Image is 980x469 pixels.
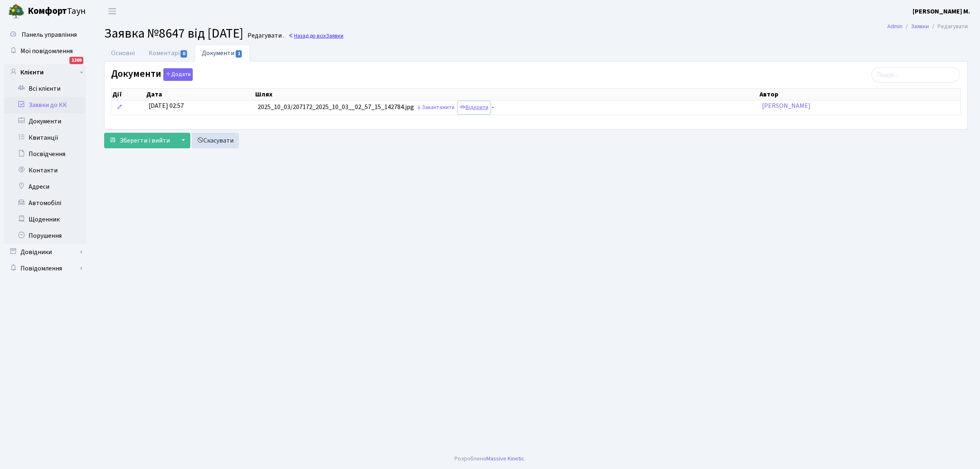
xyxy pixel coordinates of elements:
a: Довідники [4,244,86,260]
a: [PERSON_NAME] М. [913,7,970,16]
span: [DATE] 02:57 [149,101,184,110]
a: Мої повідомлення1269 [4,43,86,59]
th: Шлях [254,89,759,100]
button: Зберегти і вийти [104,133,175,148]
a: Назад до всіхЗаявки [288,32,343,40]
img: logo.png [8,3,24,20]
div: 1269 [69,57,83,64]
a: Порушення [4,228,86,244]
div: Розроблено . [454,454,526,463]
span: Таун [28,4,86,18]
button: Переключити навігацію [102,4,122,18]
a: Коментарі [142,45,195,62]
span: 1 [236,50,242,58]
th: Автор [759,89,960,100]
td: 2025_10_03/207172_2025_10_03__02_57_15_142784.jpg [254,100,759,115]
input: Пошук... [871,67,960,83]
a: Massive Kinetic [486,454,524,463]
a: Додати [161,67,193,81]
a: Клієнти [4,64,86,80]
nav: breadcrumb [875,18,980,35]
a: Контакти [4,162,86,179]
small: Редагувати . [246,32,284,40]
label: Документи [111,68,193,81]
li: Редагувати [929,22,968,31]
a: Документи [195,45,249,62]
a: Повідомлення [4,260,86,277]
span: - [492,103,494,112]
a: Автомобілі [4,195,86,211]
b: [PERSON_NAME] М. [913,7,970,16]
a: Документи [4,113,86,130]
span: 0 [180,50,187,58]
span: Панель управління [22,30,77,39]
a: Щоденник [4,211,86,228]
a: Заявки [911,22,929,31]
th: Дата [145,89,254,100]
b: Комфорт [28,4,67,18]
a: Посвідчення [4,146,86,162]
button: Документи [163,68,193,81]
span: Зберегти і вийти [120,136,170,145]
span: Заявки [326,32,343,40]
a: [PERSON_NAME] [762,101,811,110]
a: Всі клієнти [4,80,86,97]
span: Мої повідомлення [20,47,73,56]
a: Відкрити [458,101,490,114]
a: Адреси [4,179,86,195]
a: Заявки до КК [4,97,86,113]
a: Admin [887,22,902,31]
a: Квитанції [4,130,86,146]
a: Скасувати [192,133,239,148]
th: Дії [111,89,145,100]
span: Заявка №8647 від [DATE] [104,24,243,43]
a: Основні [104,45,142,62]
a: Панель управління [4,27,86,43]
a: Завантажити [414,101,457,114]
